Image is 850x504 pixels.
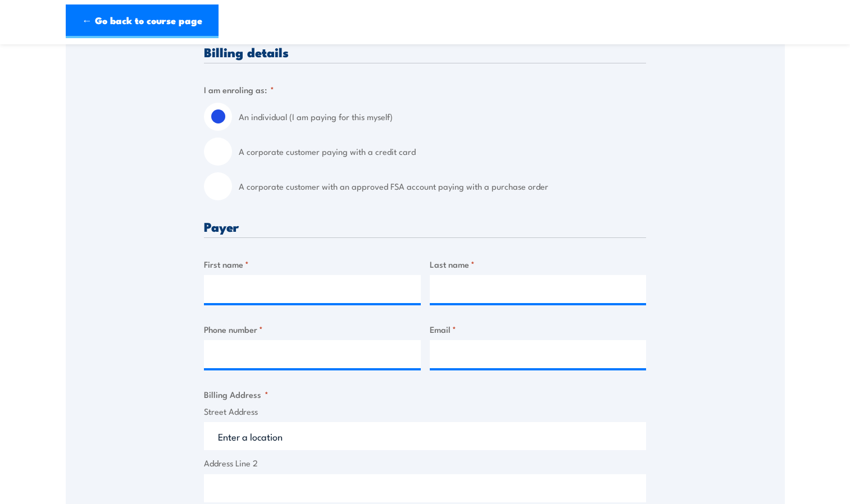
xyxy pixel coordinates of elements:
label: A corporate customer with an approved FSA account paying with a purchase order [239,172,646,200]
label: Last name [430,258,647,271]
h3: Payer [204,220,646,233]
label: Address Line 2 [204,457,646,470]
legend: I am enroling as: [204,83,274,96]
legend: Billing Address [204,388,269,401]
label: First name [204,258,421,271]
label: Phone number [204,323,421,336]
h3: Billing details [204,45,646,58]
input: Enter a location [204,422,646,450]
label: A corporate customer paying with a credit card [239,138,646,166]
a: ← Go back to course page [66,4,219,38]
label: Street Address [204,405,646,418]
label: Email [430,323,647,336]
label: An individual (I am paying for this myself) [239,103,646,131]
